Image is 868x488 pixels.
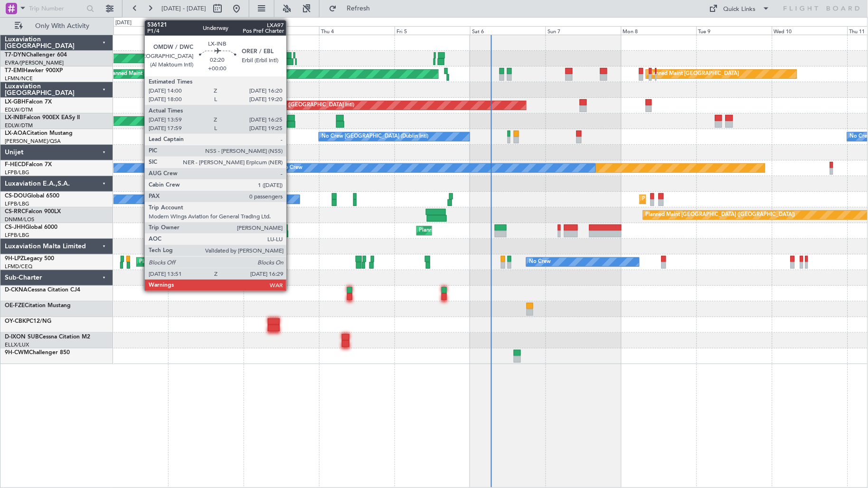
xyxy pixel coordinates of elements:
a: LFPB/LBG [5,169,29,176]
div: No Crew [GEOGRAPHIC_DATA] (Dublin Intl) [321,130,428,144]
div: No Crew [152,255,174,269]
a: EVRA/[PERSON_NAME] [5,59,64,66]
div: Wed 3 [244,26,319,35]
a: D-CKNACessna Citation CJ4 [5,287,80,293]
span: D-IXON SUB [5,334,39,340]
div: Wed 10 [772,26,848,35]
div: No Crew [529,255,551,269]
button: Refresh [324,1,381,16]
div: Planned Maint [GEOGRAPHIC_DATA] [108,67,198,81]
span: T7-DYN [5,52,26,58]
a: LFMD/CEQ [5,263,32,270]
a: T7-EMIHawker 900XP [5,68,63,74]
a: LFPB/LBG [5,232,29,239]
a: CS-JHHGlobal 6000 [5,225,57,230]
div: Sun 7 [546,26,621,35]
span: 9H-CWM [5,350,29,356]
a: CS-RRCFalcon 900LX [5,209,61,215]
span: LX-INB [5,115,23,121]
div: Thu 4 [319,26,395,35]
a: 9H-LPZLegacy 500 [5,256,54,262]
div: Mon 8 [621,26,697,35]
span: CS-RRC [5,209,25,215]
div: Quick Links [724,5,756,14]
span: OY-CBK [5,319,26,324]
button: Only With Activity [10,19,103,34]
div: [DATE] [115,19,132,27]
div: Planned Maint [GEOGRAPHIC_DATA] ([GEOGRAPHIC_DATA]) [223,161,372,175]
div: Tue 9 [697,26,772,35]
a: CS-DOUGlobal 6500 [5,193,59,199]
a: D-IXON SUBCessna Citation M2 [5,334,90,340]
div: Planned Maint [GEOGRAPHIC_DATA] ([GEOGRAPHIC_DATA]) [646,208,795,222]
span: F-HECD [5,162,26,168]
span: OE-FZE [5,303,25,309]
a: DNMM/LOS [5,216,34,223]
a: [PERSON_NAME]/QSA [5,138,61,145]
a: LX-GBHFalcon 7X [5,99,52,105]
div: Planned Maint [GEOGRAPHIC_DATA] ([GEOGRAPHIC_DATA]) [208,224,358,238]
a: ELLX/LUX [5,341,29,348]
span: LX-AOA [5,131,27,136]
span: 9H-LPZ [5,256,24,262]
a: EDLW/DTM [5,122,33,129]
div: Planned Maint [GEOGRAPHIC_DATA] ([GEOGRAPHIC_DATA]) [642,192,792,206]
div: No Crew [281,161,302,175]
span: CS-JHH [5,225,25,230]
div: Planned Maint [GEOGRAPHIC_DATA] [649,67,739,81]
a: OY-CBKPC12/NG [5,319,51,324]
span: D-CKNA [5,287,28,293]
span: CS-DOU [5,193,27,199]
a: LFMN/NCE [5,75,33,82]
div: Planned Maint [GEOGRAPHIC_DATA] ([GEOGRAPHIC_DATA]) [419,224,569,238]
span: T7-EMI [5,68,23,74]
div: Tue 2 [168,26,244,35]
input: Trip Number [29,1,84,16]
div: Planned Maint Nice ([GEOGRAPHIC_DATA]) [139,255,245,269]
div: Planned Maint [GEOGRAPHIC_DATA] ([GEOGRAPHIC_DATA] Intl) [196,98,354,113]
span: Only With Activity [25,23,100,29]
div: Mon 1 [93,26,169,35]
div: Fri 5 [395,26,470,35]
a: EDLW/DTM [5,106,33,113]
a: 9H-CWMChallenger 850 [5,350,70,356]
a: LX-AOACitation Mustang [5,131,73,136]
a: LX-INBFalcon 900EX EASy II [5,115,80,121]
span: [DATE] - [DATE] [161,4,206,13]
a: F-HECDFalcon 7X [5,162,52,168]
a: T7-DYNChallenger 604 [5,52,67,58]
span: Refresh [339,5,378,12]
span: LX-GBH [5,99,26,105]
a: LFPB/LBG [5,200,29,207]
div: Sat 6 [470,26,546,35]
a: OE-FZECitation Mustang [5,303,71,309]
button: Quick Links [705,1,775,16]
